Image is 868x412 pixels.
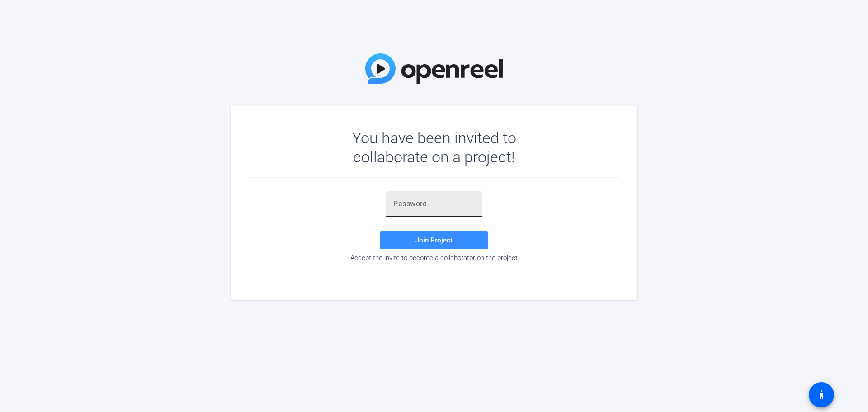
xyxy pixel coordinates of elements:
input: Password [393,199,475,209]
mat-icon: accessibility [816,389,827,400]
button: Join Project [380,231,488,249]
div: You have been invited to collaborate on a project! [326,128,542,166]
div: Accept the invite to become a collaborator on the project [249,254,619,262]
span: Join Project [415,236,453,244]
img: OpenReel Logo [365,53,503,84]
